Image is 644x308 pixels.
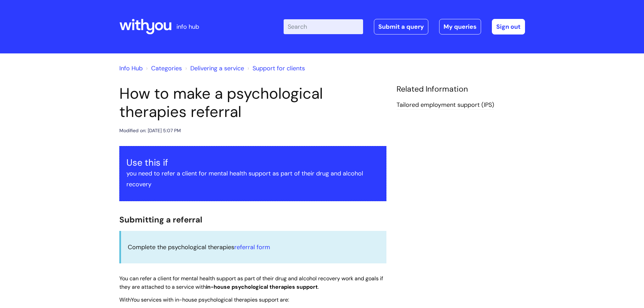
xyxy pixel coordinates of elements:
a: Delivering a service [190,64,244,72]
h3: Use this if [126,157,379,168]
div: Modified on: [DATE] 5:07 PM [119,126,181,135]
a: Tailored employment support (IPS) [397,101,494,110]
p: info hub [176,21,199,32]
li: Solution home [144,63,182,74]
span: WithYou services with in-house psychological therapies support are: [119,296,289,303]
a: Support for clients [253,64,305,72]
h1: How to make a psychological therapies referral [119,85,386,121]
a: Submit a query [374,19,428,34]
li: Support for clients [246,63,305,74]
p: you need to refer a client for mental health support as part of their drug and alcohol recovery [126,168,379,190]
a: Info Hub [119,64,143,72]
span: . [318,283,319,290]
li: Delivering a service [184,63,244,74]
span: in-house psychological therapies support [206,283,318,290]
div: | - [284,19,525,34]
a: referral form [234,243,270,251]
p: Complete the psychological therapies [128,242,380,253]
a: Categories [151,64,182,72]
a: Sign out [492,19,525,34]
span: Submitting a referral [119,214,202,225]
span: You can refer a client for mental health support as part of their drug and alcohol recovery work ... [119,275,383,290]
h4: Related Information [397,85,525,94]
input: Search [284,19,363,34]
a: My queries [439,19,481,34]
